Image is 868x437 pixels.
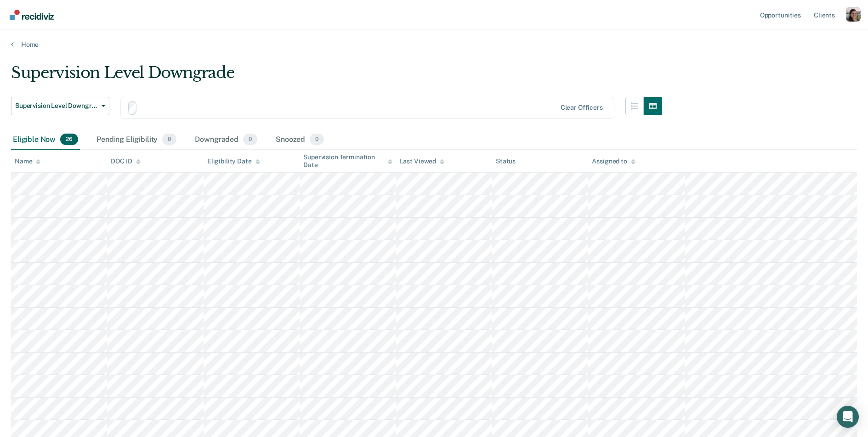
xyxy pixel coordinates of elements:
span: Supervision Level Downgrade [15,102,98,110]
a: Home [11,40,857,49]
div: Downgraded0 [193,130,259,150]
button: Profile dropdown button [846,7,861,22]
div: Status [496,157,516,165]
span: 0 [310,134,324,146]
div: Open Intercom Messenger [837,406,859,428]
div: Last Viewed [400,157,444,165]
span: 0 [243,134,257,146]
div: Assigned to [592,157,635,165]
div: Snoozed0 [274,130,326,150]
div: Name [15,157,40,165]
div: DOC ID [111,157,140,165]
div: Pending Eligibility0 [95,130,178,150]
span: 26 [60,134,78,146]
div: Eligibility Date [207,157,260,165]
div: Supervision Level Downgrade [11,63,662,90]
img: Recidiviz [10,10,54,20]
div: Clear officers [561,104,603,112]
div: Supervision Termination Date [303,153,392,169]
span: 0 [162,134,176,146]
button: Supervision Level Downgrade [11,97,109,115]
div: Eligible Now26 [11,130,80,150]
